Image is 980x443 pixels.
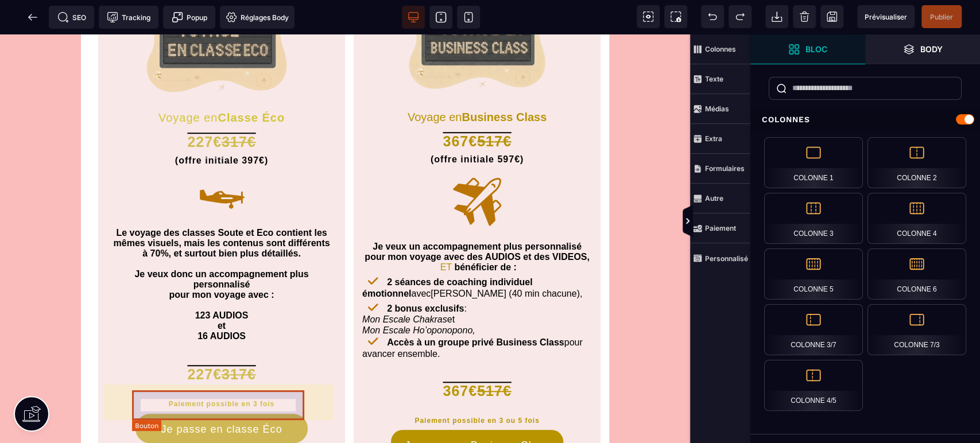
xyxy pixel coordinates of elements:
[21,6,44,29] span: Retour
[690,34,750,64] span: Colonnes
[365,207,590,238] b: Je veux un accompagnement plus personnalisé pour mon voyage avec des AUDIOS et des VIDEOS, bénéfi...
[820,5,843,28] span: Enregistrer
[729,5,752,28] span: Rétablir
[387,269,464,279] b: 2 bonus exclusifs
[664,5,687,28] span: Capture d'écran
[867,193,966,244] div: Colonne 4
[690,124,750,154] span: Extra
[362,280,447,290] i: Mon Escale Chakras
[690,154,750,184] span: Formulaires
[99,6,158,29] span: Code de suivi
[107,11,150,23] span: Tracking
[226,11,289,23] span: Réglages Body
[690,213,750,243] span: Paiement
[805,45,827,53] strong: Bloc
[705,254,748,263] strong: Personnalisé
[764,193,863,244] div: Colonne 3
[705,104,729,113] strong: Médias
[705,164,745,173] strong: Formulaires
[135,379,308,409] button: Je passe en classe Éco
[750,204,762,239] span: Afficher les vues
[387,303,564,313] b: Accès à un groupe privé Business Class
[220,6,295,29] span: Favicon
[402,6,425,29] span: Voir bureau
[690,64,750,94] span: Texte
[113,193,330,265] b: Le voyage des classes Soute et Eco contient les mêmes visuels, mais les contenus sont différents ...
[450,139,505,195] img: 5a442d4a8f656bbae5fc9cfc9ed2183a_noun-plane-8032710-BB7507.svg
[793,5,816,28] span: Nettoyage
[690,94,750,124] span: Médias
[750,109,980,130] div: Colonnes
[865,34,980,64] span: Ouvrir les calques
[57,11,86,23] span: SEO
[637,5,660,28] span: Voir les composants
[429,6,452,29] span: Voir tablette
[764,137,863,188] div: Colonne 1
[705,194,723,203] strong: Autre
[175,121,268,131] b: (offre initiale 397€)
[193,135,250,191] img: cb7e6832efad3e898d433e88be7d3600_noun-small-plane-417645-BB7507.svg
[867,248,966,300] div: Colonne 6
[362,303,583,324] span: pour avancer ensemble.
[867,304,966,355] div: Colonne 7/3
[163,6,215,29] span: Créer une alerte modale
[690,243,750,273] span: Personnalisé
[431,120,524,130] b: (offre initiale 597€)
[764,304,863,355] div: Colonne 3/7
[920,45,943,53] strong: Body
[921,5,962,28] span: Enregistrer le contenu
[701,5,724,28] span: Défaire
[457,6,480,29] span: Voir mobile
[690,184,750,213] span: Autre
[764,248,863,300] div: Colonne 5
[362,243,532,263] b: 2 séances de coaching individuel émotionnel
[195,276,249,306] b: 123 AUDIOS et 16 AUDIOS
[431,254,582,264] span: [PERSON_NAME] (40 min chacune),
[705,75,723,83] strong: Texte
[705,134,722,143] strong: Extra
[867,137,966,188] div: Colonne 2
[705,224,736,232] strong: Paiement
[172,11,207,23] span: Popup
[930,13,953,21] span: Publier
[391,395,563,425] button: Je passe en Business Class
[411,254,431,264] span: avec
[362,291,475,301] i: Mon Escale Ho’oponopono,
[750,34,865,64] span: Ouvrir les blocs
[705,45,736,53] strong: Colonnes
[857,5,915,28] span: Aperçu
[865,13,907,21] span: Prévisualiser
[765,5,788,28] span: Importer
[764,360,863,411] div: Colonne 4/5
[362,269,475,301] span: : et
[49,6,94,29] span: Métadata SEO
